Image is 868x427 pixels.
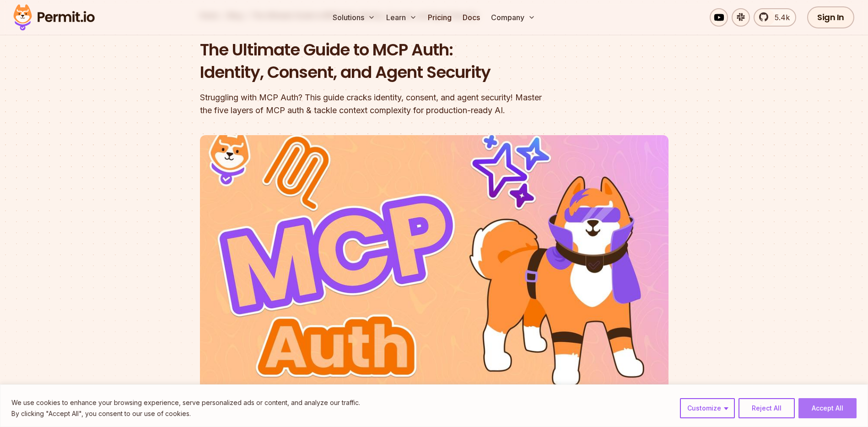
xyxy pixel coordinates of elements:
img: Permit logo [9,2,99,33]
button: Solutions [329,8,379,27]
a: 5.4k [754,8,796,27]
img: The Ultimate Guide to MCP Auth: Identity, Consent, and Agent Security [200,135,669,399]
button: Learn [383,8,421,27]
button: Company [487,8,539,27]
a: Sign In [807,6,854,28]
span: 5.4k [769,12,790,23]
h1: The Ultimate Guide to MCP Auth: Identity, Consent, and Agent Security [200,38,551,84]
button: Reject All [739,398,795,418]
p: We use cookies to enhance your browsing experience, serve personalized ads or content, and analyz... [11,397,360,408]
a: Pricing [424,8,455,27]
p: By clicking "Accept All", you consent to our use of cookies. [11,408,360,419]
a: Docs [459,8,484,27]
button: Customize [680,398,735,418]
div: Struggling with MCP Auth? This guide cracks identity, consent, and agent security! Master the fiv... [200,91,551,117]
button: Accept All [798,398,857,418]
